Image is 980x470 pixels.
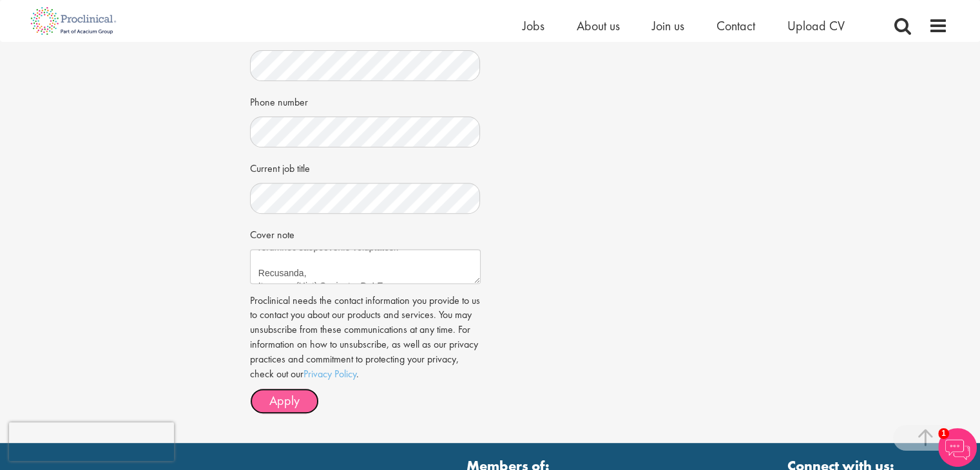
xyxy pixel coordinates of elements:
[250,157,310,176] label: Current job title
[250,91,308,110] label: Phone number
[250,388,319,414] button: Apply
[716,17,755,34] a: Contact
[938,428,949,439] span: 1
[303,367,356,381] a: Privacy Policy
[269,392,300,409] span: Apply
[652,17,684,34] a: Join us
[250,249,481,284] textarea: Loremips (Dolo) Sitametc, AdIP 📍 Elitseddoe, TE | 📧 Incid: utla.etdolore4292@magna.ali | 📞 Eni: 5...
[250,294,481,382] p: Proclinical needs the contact information you provide to us to contact you about our products and...
[523,17,544,34] a: Jobs
[787,17,845,34] a: Upload CV
[577,17,620,34] a: About us
[250,223,294,243] label: Cover note
[938,428,977,467] img: Chatbot
[9,422,174,461] iframe: reCAPTCHA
